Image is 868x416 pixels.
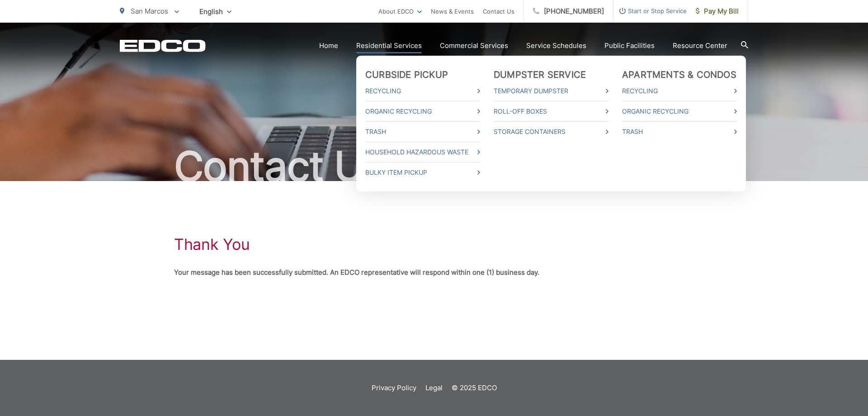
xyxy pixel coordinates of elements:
a: News & Events [431,6,474,17]
strong: Your message has been successfully submitted. An EDCO representative will respond within one (1) ... [174,268,539,277]
a: Trash [365,126,480,137]
a: Privacy Policy [372,383,416,393]
h2: Contact Us [120,144,748,189]
a: Organic Recycling [622,106,737,117]
a: Roll-Off Boxes [494,106,609,117]
a: Home [319,40,338,51]
span: Pay My Bill [696,6,739,17]
a: EDCD logo. Return to the homepage. [120,39,206,52]
a: Trash [622,126,737,137]
span: San Marcos [131,7,168,15]
a: Public Facilities [604,40,655,51]
p: © 2025 EDCO [452,383,497,393]
a: About EDCO [378,6,422,17]
a: Bulky Item Pickup [365,167,480,178]
a: Resource Center [673,40,727,51]
a: Commercial Services [440,40,508,51]
h1: Thank You [174,235,250,253]
a: Household Hazardous Waste [365,147,480,158]
a: Temporary Dumpster [494,86,609,96]
a: Recycling [622,86,737,96]
a: Recycling [365,86,480,96]
a: Organic Recycling [365,106,480,117]
span: English [193,4,238,19]
a: Legal [425,383,443,393]
a: Contact Us [483,6,514,17]
a: Dumpster Service [494,69,586,80]
a: Service Schedules [526,40,586,51]
a: Curbside Pickup [365,69,448,80]
a: Residential Services [356,40,422,51]
a: Apartments & Condos [622,69,736,80]
a: Storage Containers [494,126,609,137]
